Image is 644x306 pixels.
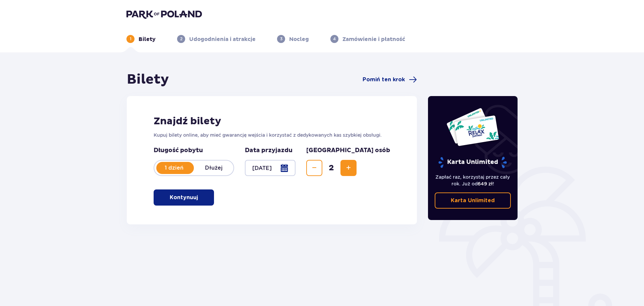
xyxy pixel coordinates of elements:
[189,36,256,43] p: Udogodnienia i atrakcje
[245,146,292,155] p: Data przyjazdu
[435,192,511,209] a: Karta Unlimited
[451,197,495,204] p: Karta Unlimited
[170,194,198,201] p: Kontynuuj
[306,146,390,155] p: [GEOGRAPHIC_DATA] osób
[154,132,390,138] p: Kupuj bilety online, aby mieć gwarancję wejścia i korzystać z dedykowanych kas szybkiej obsługi.
[139,36,156,43] p: Bilety
[289,36,309,43] p: Nocleg
[333,36,336,42] p: 4
[438,157,507,168] p: Karta Unlimited
[324,163,339,173] span: 2
[154,189,214,206] button: Kontynuuj
[126,9,202,19] img: Park of Poland logo
[154,115,390,128] h2: Znajdź bilety
[342,36,405,43] p: Zamówienie i płatność
[280,36,282,42] p: 3
[363,76,405,83] span: Pomiń ten krok
[180,36,182,42] p: 2
[363,76,417,84] a: Pomiń ten krok
[130,36,131,42] p: 1
[478,181,493,186] span: 649 zł
[435,174,511,187] p: Zapłać raz, korzystaj przez cały rok. Już od !
[127,71,169,88] h1: Bilety
[340,160,357,176] button: Increase
[194,164,233,172] p: Dłużej
[154,164,194,172] p: 1 dzień
[306,160,322,176] button: Decrease
[154,146,234,155] p: Długość pobytu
